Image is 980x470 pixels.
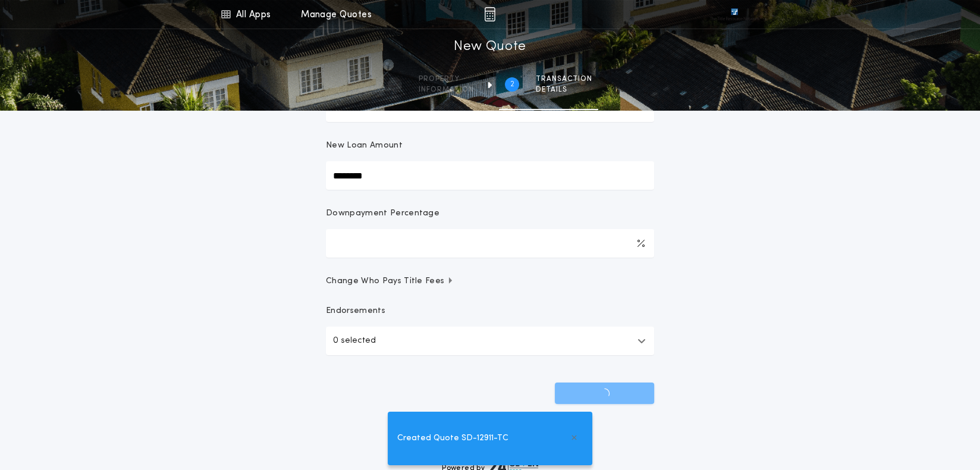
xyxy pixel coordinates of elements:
p: Endorsements [326,305,654,317]
input: Downpayment Percentage [326,229,654,258]
h1: New Quote [454,37,526,57]
input: New Loan Amount [326,161,654,190]
p: Downpayment Percentage [326,208,439,220]
span: information [419,85,474,95]
span: details [536,85,592,95]
span: Property [419,74,474,84]
button: Change Who Pays Title Fees [326,275,654,287]
p: 0 selected [333,334,376,348]
span: Transaction [536,74,592,84]
img: vs-icon [709,8,759,20]
button: 0 selected [326,327,654,355]
h2: 2 [510,80,514,89]
p: New Loan Amount [326,140,403,152]
img: img [484,7,495,21]
span: Created Quote SD-12911-TC [397,432,508,445]
span: Change Who Pays Title Fees [326,275,454,287]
